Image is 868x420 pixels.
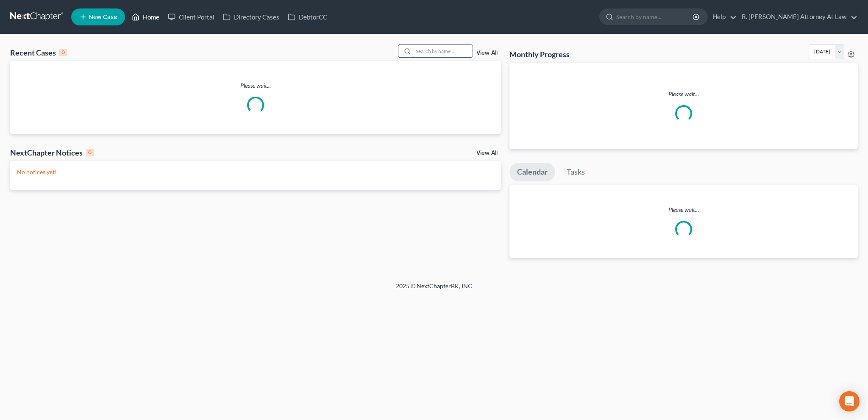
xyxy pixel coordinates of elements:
[737,9,857,25] a: R. [PERSON_NAME] Attorney At Law
[89,14,117,20] span: New Case
[516,90,851,98] p: Please wait...
[708,9,737,25] a: Help
[284,9,331,25] a: DebtorCC
[509,206,858,214] p: Please wait...
[10,147,94,158] div: NextChapter Notices
[219,9,284,25] a: Directory Cases
[476,50,498,56] a: View All
[10,47,67,58] div: Recent Cases
[128,9,164,25] a: Home
[616,9,694,25] input: Search by name...
[192,282,676,297] div: 2025 © NextChapterBK, INC
[509,163,555,181] a: Calendar
[59,49,67,56] div: 0
[413,45,473,57] input: Search by name...
[86,149,94,156] div: 0
[509,49,570,59] h3: Monthly Progress
[839,391,860,412] div: Open Intercom Messenger
[559,163,593,181] a: Tasks
[164,9,219,25] a: Client Portal
[476,150,498,156] a: View All
[17,168,494,176] p: No notices yet!
[10,81,501,90] p: Please wait...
